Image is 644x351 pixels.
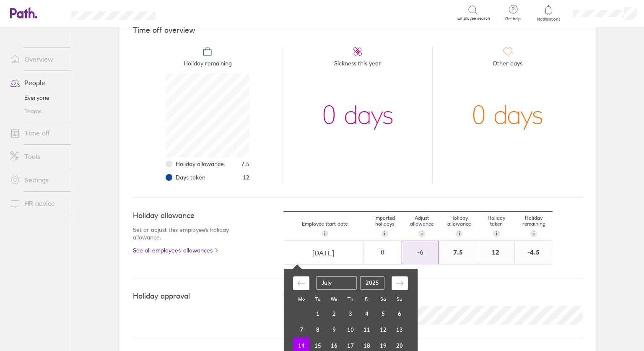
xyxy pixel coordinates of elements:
[283,218,366,240] div: Employee start date
[178,9,200,16] div: Search
[496,230,497,237] span: i
[535,4,562,22] a: Notifications
[3,91,71,104] a: Everyone
[3,148,71,165] a: Tools
[3,125,71,141] a: Time off
[365,296,369,302] small: Fr
[457,16,490,21] span: Employee search
[293,322,309,338] td: Monday, July 7, 2025
[375,322,391,338] td: Saturday, July 12, 2025
[298,296,305,302] small: Mo
[326,306,342,322] td: Wednesday, July 2, 2025
[176,161,224,167] span: Holiday allowance
[283,292,582,298] h5: Holiday requests approved by:
[3,51,71,68] a: Overview
[133,247,250,254] a: See all employees' allowances
[133,211,250,220] h4: Holiday allowance
[3,74,71,91] a: People
[515,212,553,240] div: Holiday remaining
[441,212,478,240] div: Holiday allowance
[3,195,71,212] a: HR advice
[322,73,394,157] div: 0 days
[315,296,320,302] small: Tu
[380,296,386,302] small: Sa
[331,296,337,302] small: We
[472,73,543,157] div: 0 days
[439,241,477,264] div: 7.5
[309,322,326,338] td: Tuesday, July 8, 2025
[358,322,375,338] td: Friday, July 11, 2025
[3,172,71,188] a: Settings
[3,104,71,118] a: Teams
[515,241,553,264] div: -4.5
[309,306,326,322] td: Tuesday, July 1, 2025
[241,161,249,167] span: 7.5
[384,230,385,237] span: i
[533,230,535,237] span: i
[402,248,439,256] div: -6
[366,212,403,240] div: Imported holidays
[358,306,375,322] td: Friday, July 4, 2025
[499,16,527,21] span: Get help
[459,230,460,237] span: i
[184,57,232,73] span: Holiday remaining
[364,248,401,256] div: 0
[391,322,408,338] td: Sunday, July 13, 2025
[284,241,363,265] input: dd/mm/yyyy
[342,322,358,338] td: Thursday, July 10, 2025
[133,226,250,241] p: Set or adjust this employee's holiday allowance.
[324,230,325,237] span: i
[391,306,408,322] td: Sunday, July 6, 2025
[133,26,582,35] h4: Time off overview
[403,212,441,240] div: Adjust allowance
[397,296,402,302] small: Su
[392,276,408,290] div: Move forward to switch to the next month.
[421,230,423,237] span: i
[348,296,353,302] small: Th
[176,174,205,181] span: Days taken
[326,322,342,338] td: Wednesday, July 9, 2025
[293,276,309,290] div: Move backward to switch to the previous month.
[493,57,522,73] span: Other days
[478,212,515,240] div: Holiday taken
[535,17,562,22] span: Notifications
[334,57,381,73] span: Sickness this year
[243,174,249,181] span: 12
[477,241,514,264] div: 12
[375,306,391,322] td: Saturday, July 5, 2025
[342,306,358,322] td: Thursday, July 3, 2025
[133,292,283,301] h4: Holiday approval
